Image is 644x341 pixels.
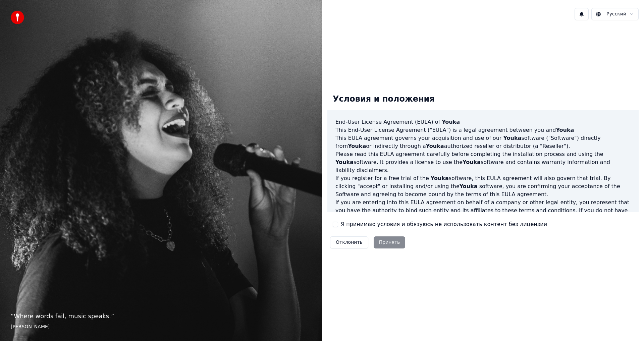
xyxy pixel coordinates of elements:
[426,143,444,149] span: Youka
[335,174,631,198] p: If you register for a free trial of the software, this EULA agreement will also govern that trial...
[463,159,481,165] span: Youka
[11,324,311,330] footer: [PERSON_NAME]
[11,11,24,24] img: youka
[460,183,478,189] span: Youka
[431,175,449,181] span: Youka
[556,127,574,133] span: Youka
[335,126,631,134] p: This End-User License Agreement ("EULA") is a legal agreement between you and
[335,134,631,150] p: This EULA agreement governs your acquisition and use of our software ("Software") directly from o...
[442,119,460,125] span: Youka
[335,159,354,165] span: Youka
[335,150,631,174] p: Please read this EULA agreement carefully before completing the installation process and using th...
[503,135,521,141] span: Youka
[335,198,631,231] p: If you are entering into this EULA agreement on behalf of a company or other legal entity, you re...
[11,311,311,321] p: “ Where words fail, music speaks. ”
[341,220,547,228] label: Я принимаю условия и обязуюсь не использовать контент без лицензии
[330,236,368,248] button: Отклонить
[348,143,366,149] span: Youka
[335,118,631,126] h3: End-User License Agreement (EULA) of
[327,89,440,110] div: Условия и положения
